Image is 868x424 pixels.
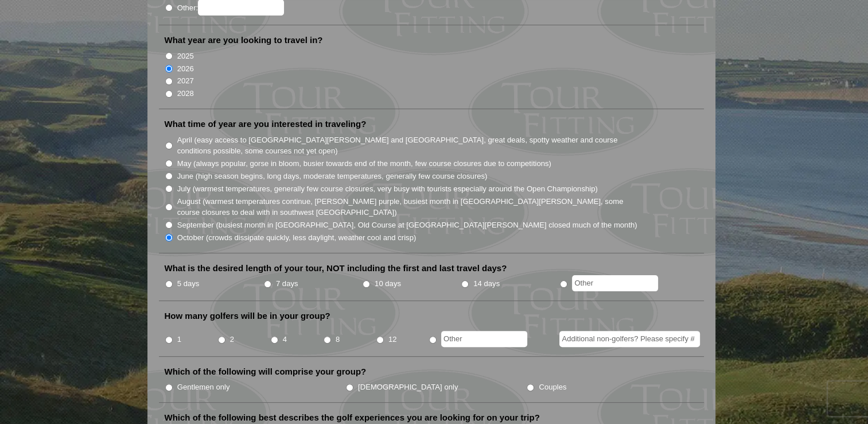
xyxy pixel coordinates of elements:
[177,381,230,393] label: Gentlemen only
[165,310,330,322] label: How many golfers will be in your group?
[177,232,417,244] label: October (crowds dissipate quickly, less daylight, weather cool and crisp)
[572,275,658,291] input: Other
[177,219,637,231] label: September (busiest month in [GEOGRAPHIC_DATA], Old Course at [GEOGRAPHIC_DATA][PERSON_NAME] close...
[165,412,540,423] label: Which of the following best describes the golf experiences you are looking for on your trip?
[177,278,200,290] label: 5 days
[177,88,194,99] label: 2028
[165,34,323,46] label: What year are you looking to travel in?
[283,334,287,345] label: 4
[539,381,566,393] label: Couples
[559,331,700,347] input: Additional non-golfers? Please specify #
[177,183,598,195] label: July (warmest temperatures, generally few course closures, very busy with tourists especially aro...
[177,63,194,75] label: 2026
[230,334,234,345] label: 2
[177,171,488,182] label: June (high season begins, long days, moderate temperatures, generally few course closures)
[177,196,639,218] label: August (warmest temperatures continue, [PERSON_NAME] purple, busiest month in [GEOGRAPHIC_DATA][P...
[177,134,639,157] label: April (easy access to [GEOGRAPHIC_DATA][PERSON_NAME] and [GEOGRAPHIC_DATA], great deals, spotty w...
[165,263,507,274] label: What is the desired length of your tour, NOT including the first and last travel days?
[375,278,401,290] label: 10 days
[177,334,181,345] label: 1
[165,366,367,377] label: Which of the following will comprise your group?
[388,334,397,345] label: 12
[177,158,551,169] label: May (always popular, gorse in bloom, busier towards end of the month, few course closures due to ...
[441,331,527,347] input: Other
[336,334,340,345] label: 8
[358,381,458,393] label: [DEMOGRAPHIC_DATA] only
[177,75,194,87] label: 2027
[177,51,194,62] label: 2025
[276,278,298,290] label: 7 days
[473,278,500,290] label: 14 days
[165,118,367,130] label: What time of year are you interested in traveling?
